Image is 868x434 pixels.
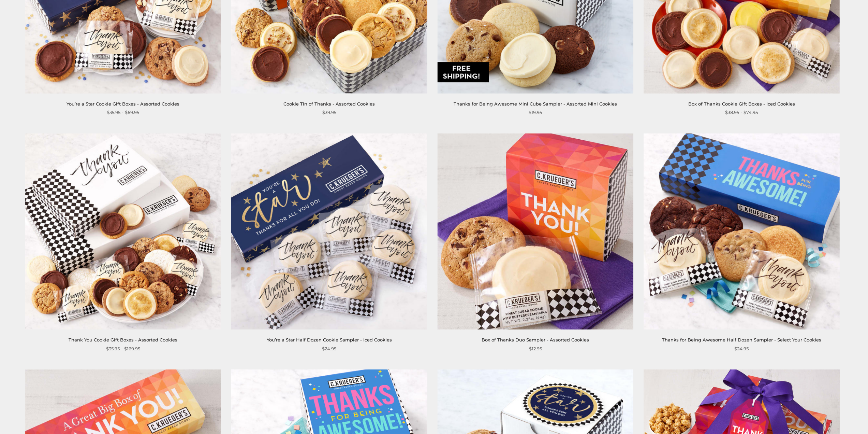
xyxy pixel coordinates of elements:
a: Thanks for Being Awesome Half Dozen Sampler - Select Your Cookies [662,337,821,342]
span: $35.95 - $169.95 [106,345,140,352]
a: You’re a Star Cookie Gift Boxes - Assorted Cookies [67,101,179,107]
a: Thank You Cookie Gift Boxes - Assorted Cookies [69,337,177,342]
img: Thanks for Being Awesome Half Dozen Sampler - Select Your Cookies [644,134,839,330]
span: $24.95 [734,345,749,352]
a: Box of Thanks Duo Sampler - Assorted Cookies [482,337,589,342]
a: Thanks for Being Awesome Mini Cube Sampler - Assorted Mini Cookies [454,101,617,107]
img: You’re a Star Half Dozen Cookie Sampler - Iced Cookies [231,134,427,330]
img: Thank You Cookie Gift Boxes - Assorted Cookies [25,134,221,330]
span: $24.95 [322,345,336,352]
img: Box of Thanks Duo Sampler - Assorted Cookies [438,134,633,330]
a: You’re a Star Half Dozen Cookie Sampler - Iced Cookies [267,337,392,342]
span: $35.95 - $69.95 [107,109,139,116]
span: $19.95 [529,109,542,116]
span: $39.95 [322,109,336,116]
a: Cookie Tin of Thanks - Assorted Cookies [283,101,375,107]
span: $12.95 [529,345,542,352]
a: Box of Thanks Cookie Gift Boxes - Iced Cookies [688,101,795,107]
span: $38.95 - $74.95 [725,109,758,116]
